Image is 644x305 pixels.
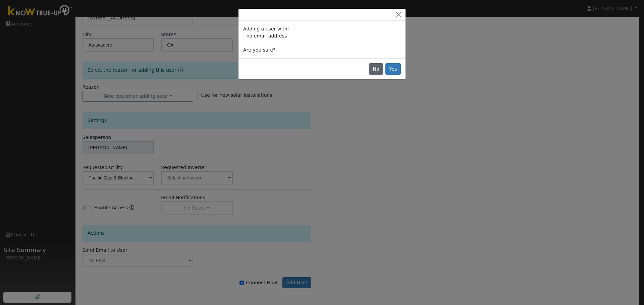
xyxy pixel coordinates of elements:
[243,47,275,53] span: Are you sure?
[243,33,287,39] span: - no email address
[394,11,403,18] button: Close
[385,63,401,75] button: Yes
[243,26,289,31] span: Adding a user with:
[369,63,383,75] button: No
